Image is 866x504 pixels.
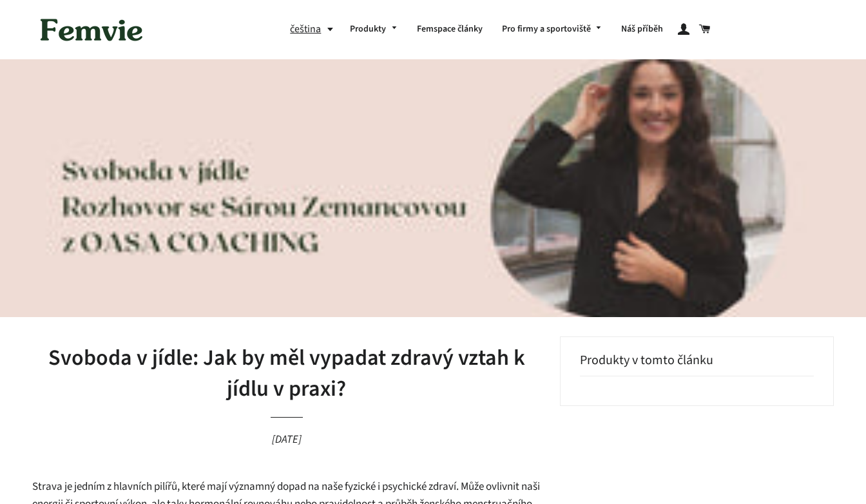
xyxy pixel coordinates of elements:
h1: Svoboda v jídle: Jak by měl vypadat zdravý vztah k jídlu v praxi? [32,343,541,404]
time: [DATE] [272,432,302,447]
button: čeština [290,21,340,38]
a: Náš příběh [611,13,673,46]
a: Produkty [340,13,407,46]
a: Pro firmy a sportoviště [492,13,612,46]
a: Femspace články [407,13,492,46]
h3: Produkty v tomto článku [580,353,814,376]
img: Femvie [34,10,149,50]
